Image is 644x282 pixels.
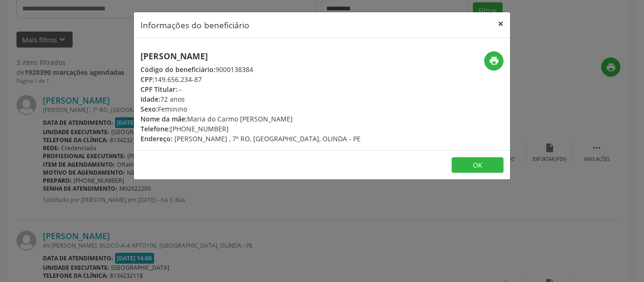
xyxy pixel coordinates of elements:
div: Maria do Carmo [PERSON_NAME] [140,114,361,124]
span: Idade: [140,95,160,104]
div: -- [140,84,361,94]
button: OK [452,157,504,173]
span: Telefone: [140,124,170,133]
div: 149.656.234-87 [140,74,361,84]
div: Feminino [140,104,361,114]
span: Nome da mãe: [140,114,187,123]
button: Close [491,12,510,35]
span: Sexo: [140,105,158,113]
div: 9000138384 [140,64,361,74]
span: [PERSON_NAME] , 7º RO, [GEOGRAPHIC_DATA], OLINDA - PE [174,134,361,143]
i: print [489,56,499,66]
span: Endereço: [140,134,173,143]
span: Código do beneficiário: [140,65,215,74]
button: print [484,51,504,71]
h5: Informações do beneficiário [140,19,249,31]
div: 72 anos [140,94,361,104]
span: CPF Titular: [140,85,177,94]
div: [PHONE_NUMBER] [140,124,361,134]
span: CPF: [140,75,154,84]
h5: [PERSON_NAME] [140,51,361,61]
